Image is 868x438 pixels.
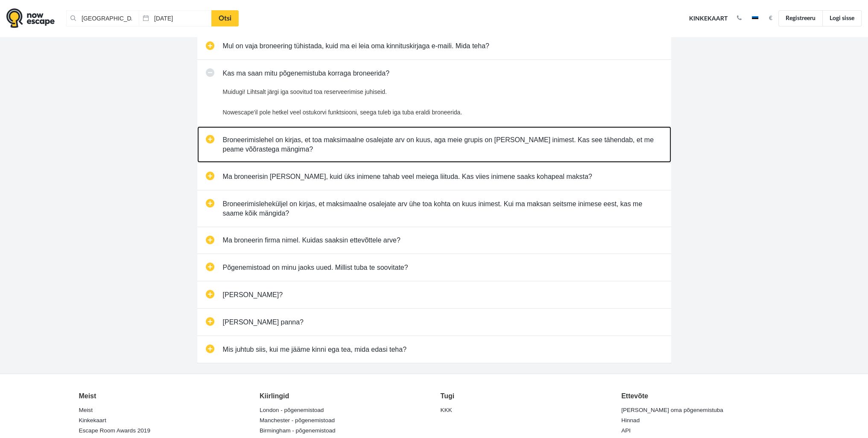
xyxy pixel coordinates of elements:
[440,391,608,401] div: Tugi
[223,87,663,117] p: Muidugi! Lihtsalt järgi iga soovitud toa reserveerimise juhiseid. Nowescape'il pole hetkel veel o...
[197,336,671,363] a: Mis juhtub siis, kui me jääme kinni ega tea, mida edasi teha?
[197,190,671,227] a: Broneerimisleheküljel on kirjas, et maksimaalne osalejate arv ühe toa kohta on kuus inimest. Kui ...
[79,391,247,401] div: Meist
[440,404,452,416] a: KKK
[822,10,862,26] a: Logi sisse
[778,10,823,26] a: Registreeru
[621,424,631,436] a: API
[621,414,640,426] a: Hinnad
[752,16,758,20] img: et.jpg
[197,227,671,254] a: Ma broneerin firma nimel. Kuidas saaksin ettevõttele arve?
[79,424,150,436] a: Escape Room Awards 2019
[621,404,723,416] a: [PERSON_NAME] oma põgenemistuba
[6,8,55,28] img: logo
[260,424,336,436] a: Birmingham - põgenemistoad
[139,10,211,26] input: Kuupäev
[621,391,789,401] div: Ettevõte
[260,404,324,416] a: London - põgenemistoad
[79,414,106,426] a: Kinkekaart
[197,60,671,87] a: Kas ma saan mitu põgenemistuba korraga broneerida?
[66,10,139,26] input: Koha või toa nimi
[197,281,671,308] a: [PERSON_NAME]?
[197,163,671,190] a: Ma broneerisin [PERSON_NAME], kuid üks inimene tahab veel meiega liituda. Kas viies inimene saaks...
[211,10,239,26] a: Otsi
[769,15,772,21] strong: €
[197,254,671,281] a: Põgenemistoad on minu jaoks uued. Millist tuba te soovitate?
[79,404,92,416] a: Meist
[260,391,428,401] div: Kiirlingid
[765,14,777,23] button: €
[197,33,671,60] a: Mul on vaja broneering tühistada, kuid ma ei leia oma kinnituskirjaga e-maili. Mida teha?
[197,309,671,336] a: [PERSON_NAME] panna?
[686,9,731,28] a: Kinkekaart
[260,414,335,426] a: Manchester - põgenemistoad
[197,126,671,163] a: Broneerimislehel on kirjas, et toa maksimaalne osalejate arv on kuus, aga meie grupis on [PERSON_...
